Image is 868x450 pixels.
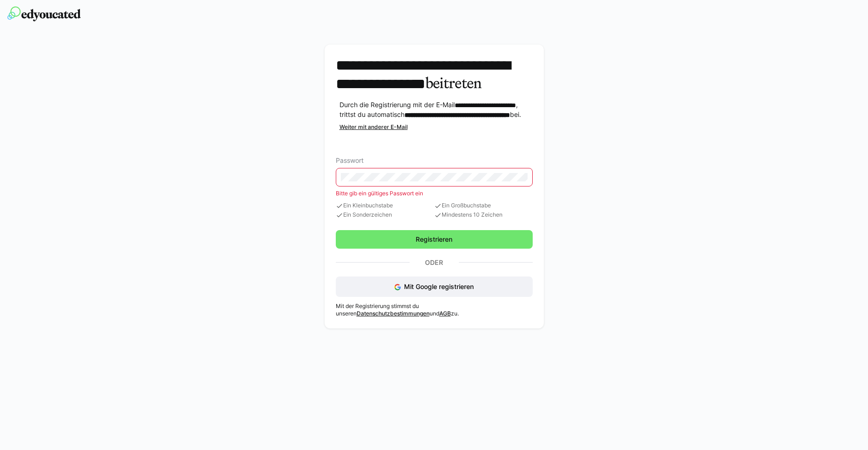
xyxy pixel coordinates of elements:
span: Ein Sonderzeichen [336,212,434,219]
a: Datenschutzbestimmungen [357,310,430,317]
p: Oder [410,256,459,269]
h3: beitreten [336,56,533,93]
a: AGB [439,310,451,317]
div: Weiter mit anderer E-Mail [339,123,533,131]
p: Mit der Registrierung stimmst du unseren und zu. [336,302,533,317]
span: Ein Großbuchstabe [434,202,533,210]
button: Mit Google registrieren [336,276,533,297]
span: Registrieren [414,235,454,244]
img: edyoucated [7,6,81,21]
p: Durch die Registrierung mit der E-Mail , trittst du automatisch bei. [339,100,533,120]
span: Ein Kleinbuchstabe [336,202,434,210]
span: Passwort [336,157,364,164]
button: Registrieren [336,230,533,249]
span: Bitte gib ein gültiges Passwort ein [336,190,423,197]
span: Mit Google registrieren [404,283,474,290]
span: Mindestens 10 Zeichen [434,212,533,219]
